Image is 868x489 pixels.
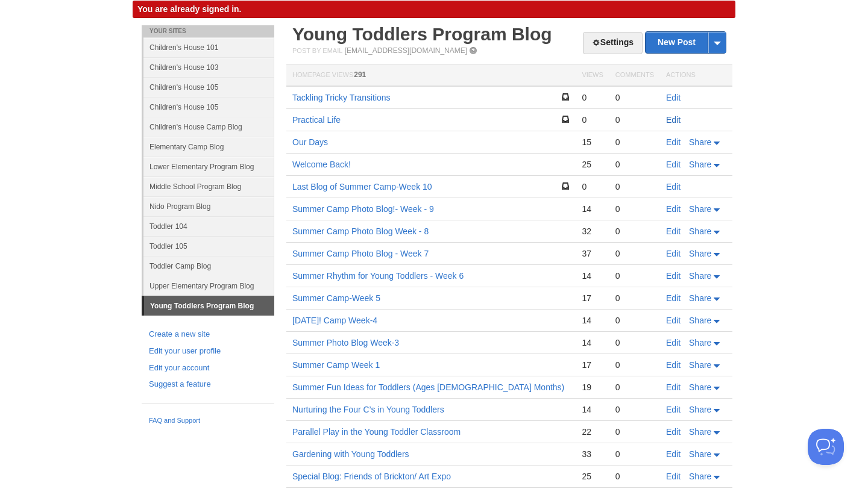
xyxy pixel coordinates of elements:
div: 19 [582,382,603,393]
div: 0 [615,204,654,214]
div: 14 [582,270,603,281]
a: Special Blog: Friends of Brickton/ Art Expo [292,472,451,481]
a: Edit [666,338,681,347]
div: 0 [615,92,654,103]
th: Homepage Views [286,64,576,87]
a: Practical Life [292,115,341,125]
a: Children's House 101 [143,37,274,57]
a: Edit [666,182,681,192]
div: 0 [582,114,603,125]
div: 17 [582,360,603,370]
div: 17 [582,293,603,304]
a: Upper Elementary Program Blog [143,276,274,296]
div: 15 [582,137,603,148]
div: 0 [615,181,654,192]
div: 0 [615,226,654,237]
div: 0 [615,315,654,326]
a: Children's House 105 [143,97,274,117]
a: Last Blog of Summer Camp-Week 10 [292,182,432,192]
span: Share [689,427,711,437]
div: 0 [615,159,654,170]
a: Settings [583,32,643,54]
span: 291 [354,70,366,79]
a: Middle School Program Blog [143,176,274,196]
a: Summer Camp-Week 5 [292,293,380,303]
a: [EMAIL_ADDRESS][DOMAIN_NAME] [345,46,467,55]
th: Comments [609,64,660,87]
div: You are already signed in. [133,1,735,18]
a: Welcome Back! [292,160,351,169]
a: Nurturing the Four C’s in Young Toddlers [292,405,444,414]
a: Edit [666,115,681,125]
a: Nido Program Blog [143,196,274,216]
a: Edit [666,271,681,281]
div: 0 [582,92,603,103]
a: Children's House 105 [143,77,274,97]
a: Toddler Camp Blog [143,256,274,276]
div: 0 [615,293,654,304]
a: Summer Photo Blog Week-3 [292,338,399,347]
a: New Post [646,32,726,53]
a: Summer Camp Photo Blog - Week 7 [292,249,429,258]
a: Elementary Camp Blog [143,137,274,157]
a: Lower Elementary Program Blog [143,157,274,176]
a: Tackling Tricky Transitions [292,93,391,102]
div: 0 [615,426,654,437]
a: Summer Fun Ideas for Toddlers (Ages [DEMOGRAPHIC_DATA] Months) [292,382,564,392]
a: Parallel Play in the Young Toddler Classroom [292,427,461,437]
a: Summer Camp Photo Blog!- Week - 9 [292,204,434,214]
a: Edit your account [149,362,267,375]
span: Share [689,249,711,258]
a: Edit [666,293,681,303]
div: 33 [582,449,603,459]
span: Share [689,204,711,214]
div: 0 [615,471,654,482]
div: 25 [582,471,603,482]
div: 32 [582,226,603,237]
iframe: Help Scout Beacon - Open [808,429,844,465]
span: Share [689,405,711,414]
span: Share [689,472,711,481]
span: Share [689,338,711,347]
a: Summer Rhythm for Young Toddlers - Week 6 [292,271,464,281]
div: 14 [582,315,603,326]
span: Share [689,137,711,147]
div: 22 [582,426,603,437]
div: 0 [615,360,654,370]
div: 0 [615,404,654,415]
a: Edit [666,316,681,325]
a: Suggest a feature [149,378,267,391]
a: Children's House 103 [143,57,274,77]
a: Young Toddlers Program Blog [292,24,552,44]
a: Edit [666,382,681,392]
a: Edit [666,160,681,169]
div: 0 [582,181,603,192]
a: Edit [666,226,681,236]
a: Edit your user profile [149,345,267,358]
a: Summer Camp Week 1 [292,360,380,370]
li: Your Sites [142,25,274,37]
a: Edit [666,472,681,481]
div: 25 [582,159,603,170]
span: Share [689,293,711,303]
div: 0 [615,114,654,125]
span: Share [689,449,711,459]
span: Share [689,160,711,169]
span: Share [689,226,711,236]
span: Share [689,382,711,392]
div: 14 [582,337,603,348]
a: Edit [666,249,681,258]
a: Edit [666,137,681,147]
a: Edit [666,449,681,459]
div: 0 [615,382,654,393]
div: 0 [615,337,654,348]
span: Share [689,360,711,370]
div: 14 [582,204,603,214]
div: 37 [582,248,603,259]
th: Actions [660,64,732,87]
div: 0 [615,248,654,259]
a: Edit [666,93,681,102]
div: 14 [582,404,603,415]
a: Toddler 105 [143,236,274,256]
a: Children's House Camp Blog [143,117,274,137]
